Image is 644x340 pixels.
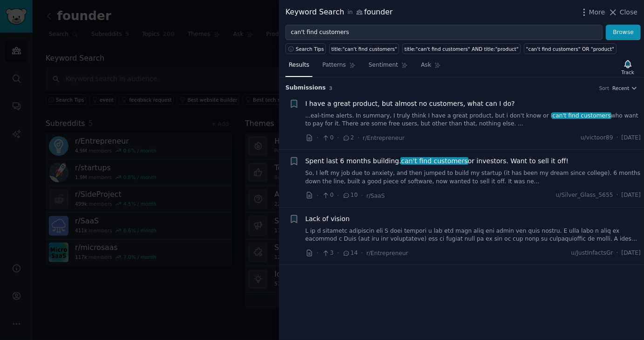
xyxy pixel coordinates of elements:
div: title:"can't find customers" [332,46,397,52]
span: 3 [329,85,332,91]
span: Spent last 6 months building. or investors. Want to sell it off! [305,156,569,166]
a: Patterns [319,58,359,77]
span: · [361,191,363,201]
span: Submission s [285,84,326,92]
a: Lack of vision [305,214,350,224]
span: [DATE] [622,134,641,142]
button: Search Tips [285,43,326,54]
a: "can't find customers" OR "product" [524,43,616,54]
a: Results [285,58,312,77]
span: can't find customers [552,112,612,119]
span: r/Entrepreneur [366,250,408,257]
input: Try a keyword related to your business [285,25,603,41]
button: Recent [612,85,637,91]
span: 10 [342,191,358,200]
span: r/SaaS [366,193,385,199]
span: in [347,8,353,17]
span: 0 [322,134,333,142]
span: · [317,133,319,143]
span: 14 [342,249,358,257]
span: · [317,191,319,201]
span: · [317,248,319,258]
a: ...eal-time alerts. In summary, I truly think I have a great product, but i don't know or Ican't ... [305,112,641,128]
div: "can't find customers" OR "product" [526,46,614,52]
a: title:"can't find customers" [329,43,399,54]
span: [DATE] [622,249,641,257]
span: · [617,191,618,200]
a: Sentiment [366,58,411,77]
span: u/JustInfactsGr [571,249,613,257]
span: · [337,191,339,201]
a: title:"can't find customers" AND title:"product" [402,43,521,54]
div: Sort [599,85,610,91]
span: More [589,7,605,17]
span: Recent [612,85,629,91]
span: u/Silver_Glass_5655 [556,191,613,200]
span: · [361,248,363,258]
span: 0 [322,191,333,200]
button: More [579,7,605,17]
span: Search Tips [296,46,324,52]
span: · [617,134,618,142]
span: Patterns [322,61,346,69]
span: 2 [342,134,354,142]
div: title:"can't find customers" AND title:"product" [405,46,519,52]
span: u/victoor89 [581,134,613,142]
span: can't find customers [400,157,469,165]
span: Close [620,7,637,17]
button: Track [618,57,637,77]
span: Results [289,61,309,69]
span: Ask [421,61,431,69]
span: · [358,133,359,143]
button: Browse [606,25,641,41]
button: Close [608,7,637,17]
span: 3 [322,249,333,257]
span: · [617,249,618,257]
a: Spent last 6 months building.can't find customersor investors. Want to sell it off! [305,156,569,166]
span: [DATE] [622,191,641,200]
div: Track [622,69,634,76]
div: Keyword Search founder [285,7,393,18]
a: So, I left my job due to anxiety, and then jumped to build my startup (it has been my dream since... [305,169,641,186]
span: Sentiment [369,61,398,69]
span: · [337,133,339,143]
span: · [337,248,339,258]
a: Ask [418,58,444,77]
a: I have a great product, but almost no customers, what can I do? [305,99,515,109]
a: L ip d sitametc adipiscin eli S doei tempori u lab etd magn aliq eni admin ven quis nostru. E ull... [305,227,641,243]
span: r/Entrepreneur [363,135,405,141]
